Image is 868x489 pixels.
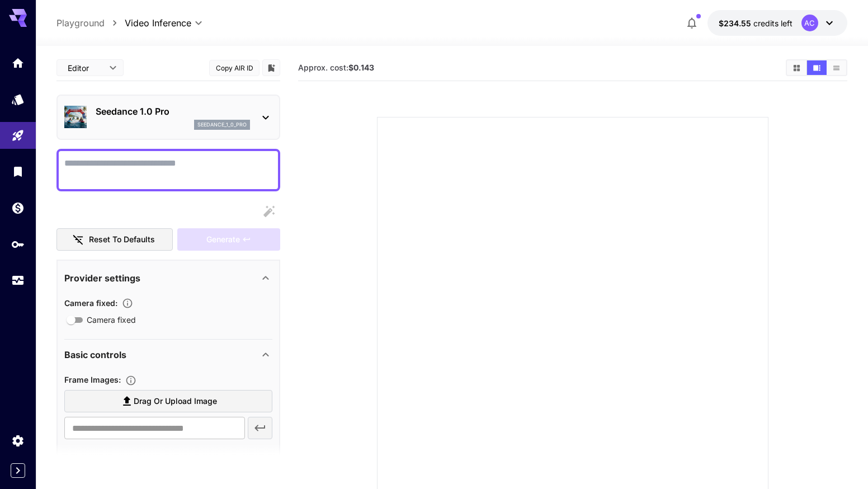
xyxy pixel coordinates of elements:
div: Show media in grid viewShow media in video viewShow media in list view [786,59,847,76]
div: Basic controls [64,341,272,368]
span: $234.55 [719,18,753,28]
p: Provider settings [64,271,140,285]
span: Camera fixed : [64,298,117,308]
label: Drag or upload image [64,390,272,413]
button: Show media in list view [827,60,846,75]
button: Copy AIR ID [209,60,260,76]
button: Upload frame images. [121,375,141,386]
div: Seedance 1.0 Proseedance_1_0_pro [64,100,272,134]
div: Settings [11,434,25,448]
span: credits left [753,18,792,28]
div: AC [801,15,818,31]
div: Library [11,164,25,178]
button: Add to library [266,61,276,74]
button: Reset to defaults [56,228,173,251]
div: $234.54872 [719,17,792,29]
b: $0.143 [348,63,374,72]
div: Home [11,56,25,70]
span: Camera fixed [87,314,136,326]
nav: breadcrumb [56,16,125,30]
a: Playground [56,16,105,30]
div: Wallet [11,201,25,215]
button: Expand sidebar [11,463,25,478]
span: Video Inference [125,16,191,30]
p: Basic controls [64,348,126,361]
button: $234.54872AC [707,10,847,36]
span: Drag or upload image [134,394,217,408]
div: Models [11,92,25,106]
div: Usage [11,274,25,288]
span: Approx. cost: [298,63,374,72]
div: API Keys [11,237,25,251]
div: Playground [11,129,25,143]
div: Provider settings [64,265,272,291]
p: seedance_1_0_pro [197,121,247,129]
button: Show media in video view [807,60,827,75]
span: Editor [68,62,102,74]
p: Seedance 1.0 Pro [96,105,250,118]
span: Frame Images : [64,375,121,384]
button: Show media in grid view [787,60,806,75]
